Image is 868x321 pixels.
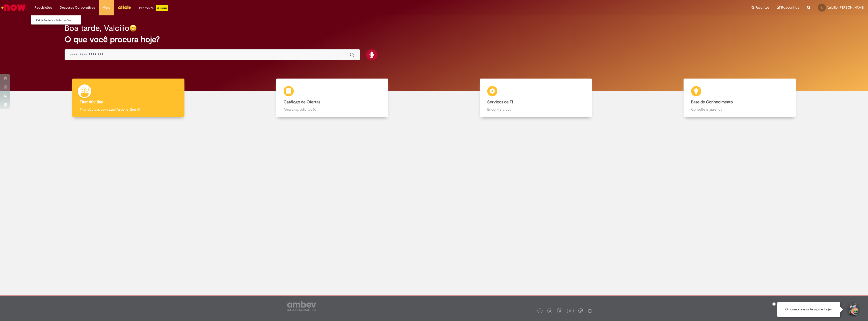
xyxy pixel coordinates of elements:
b: Serviços de TI [487,100,513,105]
ul: Requisições [31,15,81,25]
p: Tirar dúvidas com Lupi Assist e Gen Ai [80,107,177,112]
a: Exibir Todas as Solicitações [31,18,87,23]
img: logo_footer_workplace.png [578,308,583,313]
p: Abra uma solicitação [284,107,381,112]
div: Oi, como posso te ajudar hoje? [777,302,840,317]
b: Catálogo de Ofertas [284,100,320,105]
span: VJ [821,6,823,9]
img: logo_footer_facebook.png [539,310,541,312]
img: ServiceNow [1,3,26,13]
span: Requisições [35,5,52,10]
b: Tirar dúvidas [80,100,103,105]
img: logo_footer_ambev_rotulo_gray.png [287,301,316,311]
span: More [102,5,110,10]
a: Base de Conhecimento Consulte e aprenda [638,79,842,117]
p: +GenAi [156,5,168,11]
h2: Boa tarde, Valcilio [65,24,129,33]
span: Despesas Corporativas [60,5,95,10]
p: Consulte e aprenda [691,107,788,112]
b: Base de Conhecimento [691,100,733,105]
a: Catálogo de Ofertas Abra uma solicitação [230,79,434,117]
img: logo_footer_twitter.png [549,310,551,312]
img: logo_footer_youtube.png [567,307,574,314]
p: Encontre ajuda [487,107,584,112]
div: Padroniza [139,5,168,11]
img: click_logo_yellow_360x200.png [118,4,131,11]
button: Iniciar Conversa de Suporte [845,302,860,317]
span: Valcilio [PERSON_NAME] [827,5,864,10]
h2: O que você procura hoje? [65,35,803,44]
img: happy-face.png [129,24,137,32]
a: Serviços de TI Encontre ajuda [434,79,638,117]
img: logo_footer_linkedin.png [559,310,561,313]
img: logo_footer_naosei.png [588,308,592,313]
a: Tirar dúvidas Tirar dúvidas com Lupi Assist e Gen Ai [26,79,230,117]
a: Rascunhos [777,5,799,10]
span: Favoritos [755,5,769,10]
span: Rascunhos [781,5,799,10]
